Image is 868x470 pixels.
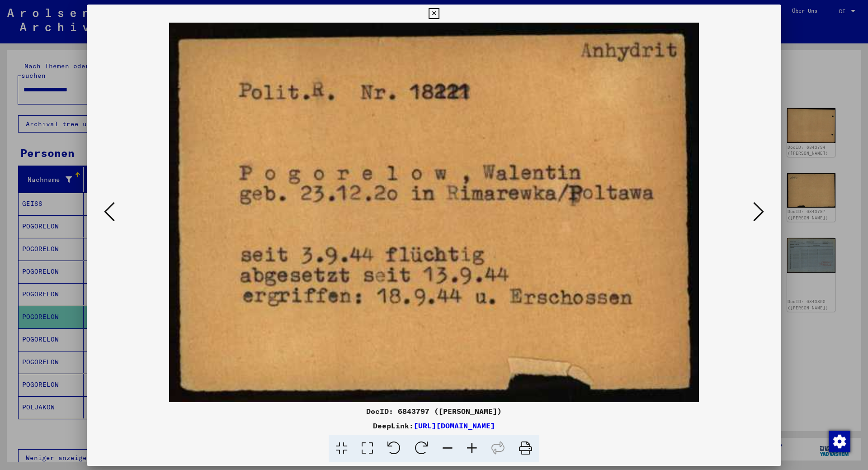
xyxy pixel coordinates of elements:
img: Zustimmung ändern [829,431,850,452]
div: DeepLink: [87,420,781,431]
div: DocID: 6843797 ([PERSON_NAME]) [87,406,781,417]
a: [URL][DOMAIN_NAME] [414,421,495,430]
img: 001.jpg [118,23,750,402]
div: Zustimmung ändern [828,430,850,452]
